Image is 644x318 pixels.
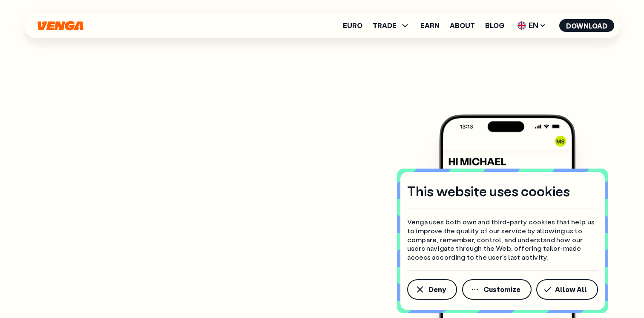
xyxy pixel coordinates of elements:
[515,19,549,32] span: EN
[483,286,520,293] span: Customize
[373,22,397,29] span: TRADE
[517,21,526,30] img: flag-uk
[559,19,614,32] button: Download
[428,286,446,293] span: Deny
[343,22,362,29] a: Euro
[462,279,532,300] button: Customize
[555,286,587,293] span: Allow All
[536,279,598,300] button: Allow All
[37,21,84,31] svg: Home
[485,22,504,29] a: Blog
[373,20,410,31] span: TRADE
[450,22,475,29] a: About
[407,182,570,200] h4: This website uses cookies
[407,218,598,262] p: Venga uses both own and third-party cookies that help us to improve the quality of our service by...
[420,22,440,29] a: Earn
[407,279,457,300] button: Deny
